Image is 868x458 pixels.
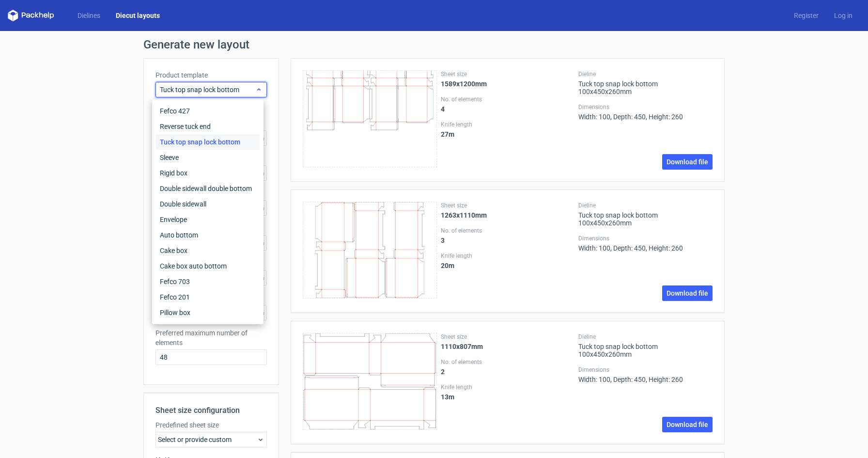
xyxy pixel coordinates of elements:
[441,393,454,401] strong: 13 m
[441,333,575,341] label: Sheet size
[441,70,575,78] label: Sheet size
[155,432,267,447] div: Select or provide custom
[156,212,260,227] div: Envelope
[156,258,260,274] div: Cake box auto bottom
[155,70,267,80] label: Product template
[156,274,260,289] div: Fefco 703
[578,366,713,374] label: Dimensions
[156,289,260,305] div: Fefco 201
[578,235,713,252] div: Width: 100, Depth: 450, Height: 260
[70,11,108,20] a: Dielines
[578,235,713,242] label: Dimensions
[156,134,260,150] div: Tuck top snap lock bottom
[156,165,260,181] div: Rigid box
[441,262,454,269] strong: 20 m
[578,333,713,358] div: Tuck top snap lock bottom 100x450x260mm
[160,85,255,95] span: Tuck top snap lock bottom
[578,202,713,227] div: Tuck top snap lock bottom 100x450x260mm
[578,202,713,209] label: Dieline
[156,119,260,134] div: Reverse tuck end
[441,202,575,209] label: Sheet size
[156,150,260,165] div: Sleeve
[156,103,260,119] div: Fefco 427
[155,420,267,430] label: Predefined sheet size
[662,417,713,432] a: Download file
[156,305,260,320] div: Pillow box
[578,366,713,383] div: Width: 100, Depth: 450, Height: 260
[441,237,445,244] strong: 3
[156,181,260,196] div: Double sidewall double bottom
[578,70,713,95] div: Tuck top snap lock bottom 100x450x260mm
[441,343,483,350] strong: 1110x807mm
[156,243,260,258] div: Cake box
[143,39,725,50] h1: Generate new layout
[441,95,575,103] label: No. of elements
[662,285,713,301] a: Download file
[156,227,260,243] div: Auto bottom
[578,70,713,78] label: Dieline
[578,333,713,341] label: Dieline
[441,358,575,366] label: No. of elements
[441,383,575,391] label: Knife length
[826,11,860,20] a: Log in
[441,252,575,260] label: Knife length
[441,121,575,128] label: Knife length
[578,103,713,111] label: Dimensions
[662,154,713,170] a: Download file
[578,103,713,121] div: Width: 100, Depth: 450, Height: 260
[786,11,826,20] a: Register
[441,105,445,113] strong: 4
[441,227,575,235] label: No. of elements
[108,11,168,20] a: Diecut layouts
[441,130,454,138] strong: 27 m
[155,405,267,416] h2: Sheet size configuration
[441,211,487,219] strong: 1263x1110mm
[441,80,487,88] strong: 1589x1200mm
[155,328,267,347] label: Preferred maximum number of elements
[156,196,260,212] div: Double sidewall
[441,368,445,376] strong: 2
